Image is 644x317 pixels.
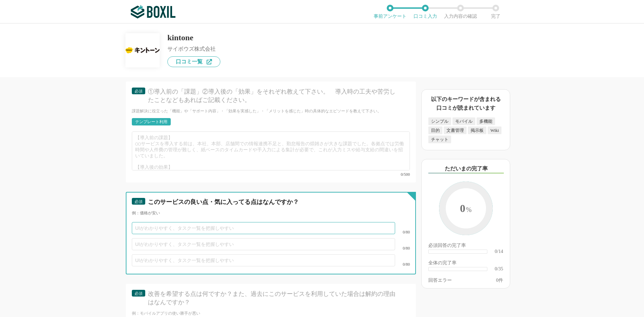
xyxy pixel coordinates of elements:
[372,5,408,19] li: 事前アンケート
[428,261,503,267] div: 全体の完了率
[132,311,410,316] div: 例：モバイルアプリの使い勝手が悪い
[135,199,143,204] span: 必須
[135,291,143,296] span: 必須
[132,222,395,234] input: UIがわかりやすく、タスク一覧を把握しやすい
[444,126,467,134] div: 文書管理
[132,238,395,250] input: UIがわかりやすく、タスク一覧を把握しやすい
[466,206,472,213] span: %
[131,5,175,18] img: ボクシルSaaS_ロゴ
[496,278,503,283] div: 件
[488,126,501,134] div: Wiki
[148,290,398,307] div: 改善を希望する点は何ですか？また、過去にこのサービスを利用していた場合は解約の理由はなんですか？
[132,254,395,266] input: UIがわかりやすく、タスク一覧を把握しやすい
[148,88,398,104] div: ①導入前の「課題」②導入後の「効果」をそれぞれ教えて下さい。 導入時の工夫や苦労したことなどもあればご記載ください。
[495,267,503,271] div: 0/35
[496,278,498,283] span: 0
[443,5,478,19] li: 入力内容の確認
[395,246,410,250] div: 0/80
[176,59,203,64] span: 口コミ一覧
[167,56,220,67] a: 口コミ一覧
[428,165,504,173] div: ただいまの完了率
[428,278,452,283] div: 回答エラー
[167,46,220,52] div: サイボウズ株式会社
[428,95,503,112] div: 以下のキーワードが含まれる口コミが読まれています
[452,117,475,125] div: モバイル
[132,172,410,176] div: 0/500
[428,243,503,249] div: 必須回答の完了率
[395,230,410,234] div: 0/80
[446,188,486,230] span: 0
[477,117,495,125] div: 多機能
[428,136,451,143] div: チャット
[148,198,398,206] div: このサービスの良い点・気に入ってる点はなんですか？
[495,249,503,254] div: 0/14
[468,126,486,134] div: 掲示板
[408,5,443,19] li: 口コミ入力
[132,108,410,114] div: 課題解決に役立った「機能」や「サポート内容」・「効果を実感した」・「メリットを感じた」時の具体的なエピソードを教えて下さい。
[132,210,410,216] div: 例：価格が安い
[135,89,143,94] span: 必須
[167,34,220,42] div: kintone
[428,126,442,134] div: 目的
[395,262,410,266] div: 0/80
[428,117,451,125] div: シンプル
[135,120,167,124] div: テンプレート利用
[478,5,513,19] li: 完了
